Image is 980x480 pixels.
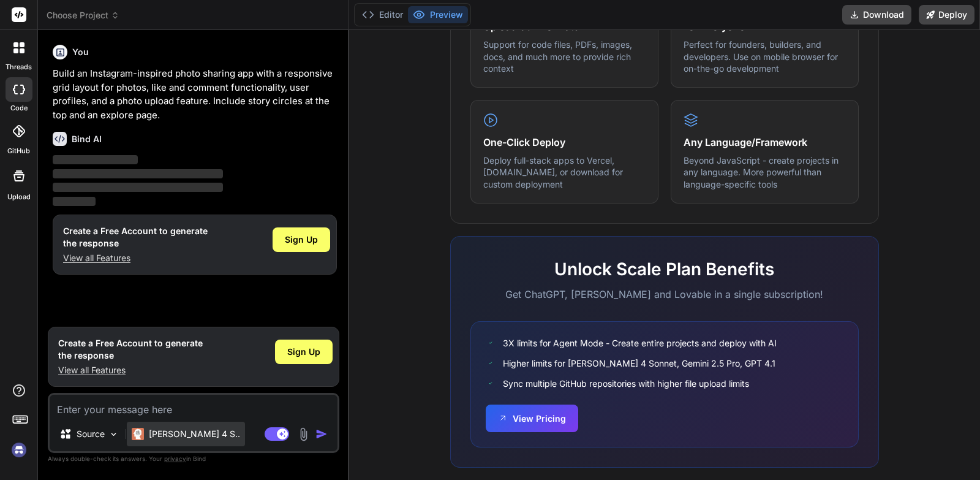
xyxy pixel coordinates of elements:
[842,5,911,25] button: Download
[503,377,749,390] span: Sync multiple GitHub repositories with higher file upload limits
[296,427,311,441] img: attachment
[53,155,138,164] span: ‌
[684,154,846,191] p: Beyond JavaScript - create projects in any language. More powerful than language-specific tools
[483,154,646,191] p: Deploy full-stack apps to Vercel, [DOMAIN_NAME], or download for custom deployment
[470,256,859,282] h2: Unlock Scale Plan Benefits
[108,429,119,440] img: Pick Models
[77,428,105,440] p: Source
[58,337,203,362] h1: Create a Free Account to generate the response
[285,234,318,246] span: Sign Up
[486,405,578,432] button: View Pricing
[58,364,203,376] p: View all Features
[357,6,408,23] button: Editor
[684,135,846,150] h4: Any Language/Framework
[503,357,775,370] span: Higher limits for [PERSON_NAME] 4 Sonnet, Gemini 2.5 Pro, GPT 4.1
[53,169,223,178] span: ‌
[9,440,29,460] img: signin
[10,103,28,113] label: code
[72,46,89,58] h6: You
[315,428,328,440] img: icon
[684,39,846,75] p: Perfect for founders, builders, and developers. Use on mobile browser for on-the-go development
[483,39,646,75] p: Support for code files, PDFs, images, docs, and much more to provide rich context
[6,62,32,72] label: threads
[287,346,320,358] span: Sign Up
[53,197,96,206] span: ‌
[48,453,339,465] p: Always double-check its answers. Your in Bind
[47,9,119,21] span: Choose Project
[7,146,30,156] label: GitHub
[53,67,337,122] p: Build an Instagram-inspired photo sharing app with a responsive grid layout for photos, like and ...
[149,428,240,440] p: [PERSON_NAME] 4 S..
[53,183,223,192] span: ‌
[132,428,144,440] img: Claude 4 Sonnet
[470,287,859,302] p: Get ChatGPT, [PERSON_NAME] and Lovable in a single subscription!
[7,192,31,202] label: Upload
[72,133,102,145] h6: Bind AI
[919,5,974,25] button: Deploy
[164,455,186,462] span: privacy
[483,135,646,150] h4: One-Click Deploy
[503,337,777,349] span: 3X limits for Agent Mode - Create entire projects and deploy with AI
[408,6,468,23] button: Preview
[63,225,208,250] h1: Create a Free Account to generate the response
[63,252,208,264] p: View all Features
